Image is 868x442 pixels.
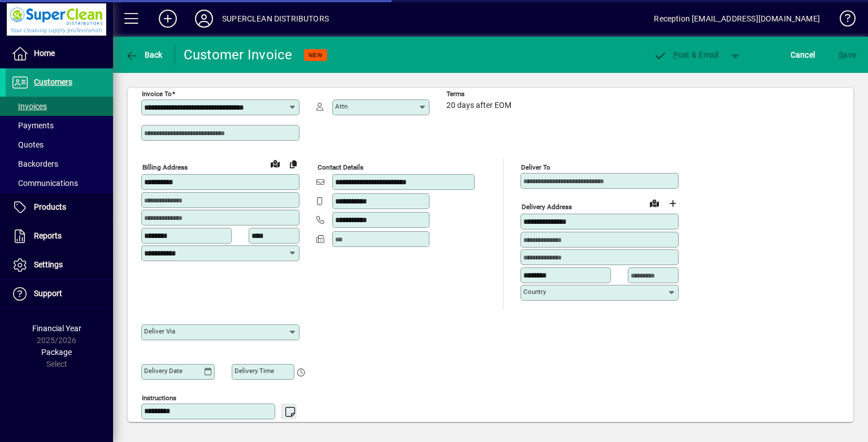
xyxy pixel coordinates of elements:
[521,163,550,171] mat-label: Deliver To
[6,97,113,116] a: Invoices
[125,50,163,59] span: Back
[222,10,329,28] div: SUPERCLEAN DISTRIBUTORS
[11,140,44,149] span: Quotes
[6,193,113,222] a: Products
[6,280,113,308] a: Support
[142,90,172,98] mat-label: Invoice To
[34,202,66,211] span: Products
[839,46,856,64] span: ave
[839,50,843,59] span: S
[34,231,62,240] span: Reports
[335,102,348,110] mat-label: Attn
[266,154,284,172] a: View on map
[41,348,72,357] span: Package
[831,2,854,39] a: Knowledge Base
[309,51,323,59] span: NEW
[645,194,663,212] a: View on map
[150,8,186,29] button: Add
[6,174,113,193] a: Communications
[34,49,55,58] span: Home
[184,46,293,64] div: Customer Invoice
[186,8,222,29] button: Profile
[6,116,113,135] a: Payments
[144,327,175,335] mat-label: Deliver via
[446,90,514,98] span: Terms
[654,10,820,28] div: Reception [EMAIL_ADDRESS][DOMAIN_NAME]
[113,45,175,65] app-page-header-button: Back
[11,179,78,188] span: Communications
[673,50,678,59] span: P
[11,102,47,111] span: Invoices
[34,77,72,86] span: Customers
[11,121,54,130] span: Payments
[144,367,183,375] mat-label: Delivery date
[6,154,113,174] a: Backorders
[788,45,818,65] button: Cancel
[235,367,274,375] mat-label: Delivery time
[34,260,63,269] span: Settings
[34,289,62,298] span: Support
[6,40,113,68] a: Home
[648,45,724,65] button: Post & Email
[523,288,546,296] mat-label: Country
[653,50,719,59] span: ost & Email
[11,159,58,168] span: Backorders
[202,419,290,432] mat-hint: Use 'Enter' to start a new line
[663,194,682,213] button: Choose address
[446,101,511,110] span: 20 days after EOM
[6,251,113,279] a: Settings
[142,393,176,401] mat-label: Instructions
[6,222,113,250] a: Reports
[32,324,81,333] span: Financial Year
[122,45,166,65] button: Back
[284,155,302,173] button: Copy to Delivery address
[6,135,113,154] a: Quotes
[836,45,859,65] button: Save
[791,46,815,64] span: Cancel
